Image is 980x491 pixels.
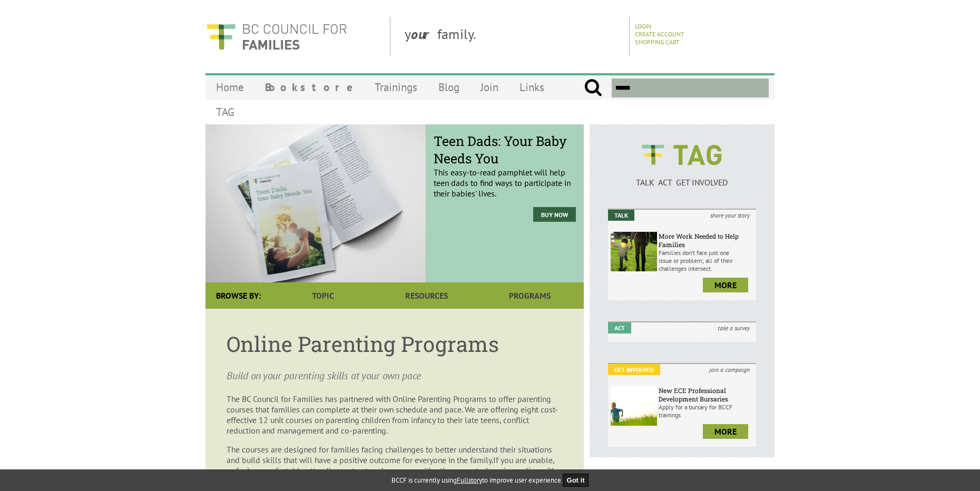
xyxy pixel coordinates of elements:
[434,132,576,167] span: Teen Dads: Your Baby Needs You
[608,210,634,221] em: Talk
[375,282,478,309] a: Resources
[704,210,756,221] i: share your story
[703,424,748,439] a: more
[205,282,271,309] div: Browse By:
[584,78,602,97] input: Submit
[608,166,756,188] a: TALK ACT GET INVOLVED
[428,75,470,100] a: Blog
[533,207,576,222] a: Buy Now
[478,282,582,309] a: Programs
[411,25,437,43] strong: our
[703,278,748,292] a: more
[457,476,482,485] a: Fullstory
[659,386,753,403] h6: New ECE Professional Development Bursaries
[227,368,563,383] p: Build on your parenting skills at your own pace
[227,444,563,486] p: The courses are designed for families facing challenges to better understand their situations and...
[271,282,375,309] a: Topic
[635,38,680,46] a: Shopping Cart
[659,232,753,249] h6: More Work Needed to Help Families
[396,17,630,56] div: y family.
[635,22,651,30] a: Login
[434,141,576,199] p: This easy-to-read pamphlet will help teen dads to find ways to participate in their babies' lives.
[659,249,753,272] p: Families don’t face just one issue or problem; all of their challenges intersect.
[227,330,563,358] h1: Online Parenting Programs
[470,75,509,100] a: Join
[205,17,348,56] img: BC Council for FAMILIES
[659,403,753,419] p: Apply for a bursary for BCCF trainings
[364,75,428,100] a: Trainings
[608,177,756,188] p: TALK ACT GET INVOLVED
[634,135,729,175] img: BCCF's TAG Logo
[509,75,555,100] a: Links
[563,474,589,487] button: Got it
[608,322,631,333] em: Act
[635,30,684,38] a: Create Account
[711,322,756,333] i: take a survey
[608,364,660,375] em: Get Involved
[254,75,364,100] a: Bookstore
[205,75,254,100] a: Home
[703,364,756,375] i: join a campaign
[205,100,245,124] a: TAG
[227,394,563,436] p: The BC Council for Families has partnered with Online Parenting Programs to offer parenting cours...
